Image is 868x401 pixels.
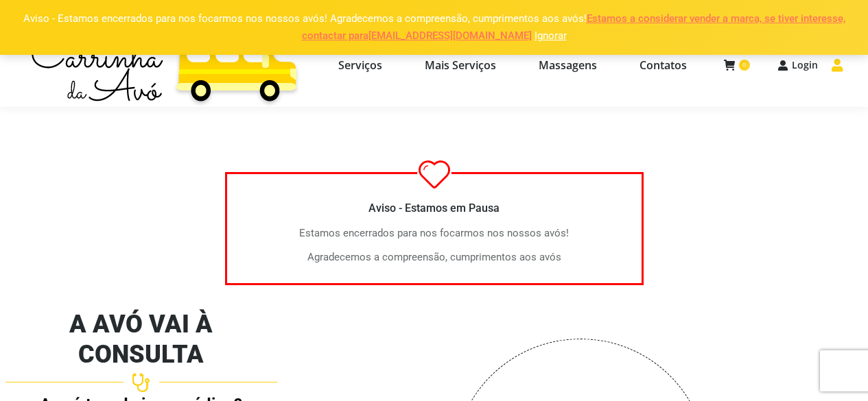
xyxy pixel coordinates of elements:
[777,59,818,71] a: Login
[425,58,496,72] span: Mais Serviços
[724,59,750,71] a: 0
[26,23,303,107] img: Carrinha da Avó
[535,29,567,42] a: Ignorar
[640,58,687,72] span: Contatos
[539,58,597,72] span: Massagens
[320,35,400,95] a: Serviços
[521,35,615,95] a: Massagens
[5,309,278,369] h2: A AVÓ VAI À CONSULTA
[739,60,750,71] span: 0
[338,58,382,72] span: Serviços
[248,249,621,266] p: Agradecemos a compreensão, cumprimentos aos avós
[407,35,514,95] a: Mais Serviços
[227,225,642,283] div: Estamos encerrados para nos focarmos nos nossos avós!
[622,35,705,95] a: Contatos
[248,202,621,215] h3: Aviso - Estamos em Pausa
